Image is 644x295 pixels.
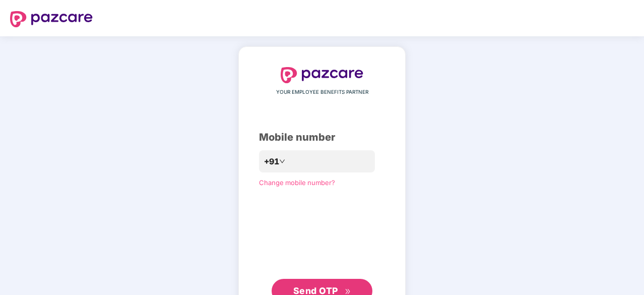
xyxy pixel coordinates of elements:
span: double-right [345,288,351,295]
div: Mobile number [259,130,385,145]
span: +91 [264,155,279,168]
span: YOUR EMPLOYEE BENEFITS PARTNER [276,88,368,96]
a: Change mobile number? [259,179,335,187]
img: logo [281,67,363,83]
img: logo [10,11,93,27]
span: down [279,158,285,164]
